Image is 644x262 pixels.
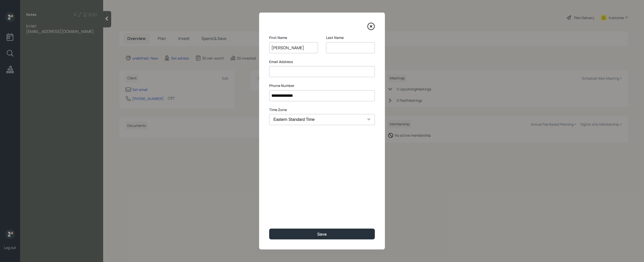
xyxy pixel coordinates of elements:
label: First Name [269,35,318,40]
label: Last Name [326,35,375,40]
label: Time Zone [269,107,375,112]
label: Phone Number [269,83,375,88]
button: Save [269,229,375,239]
div: Save [317,231,327,237]
label: Email Address [269,59,375,64]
